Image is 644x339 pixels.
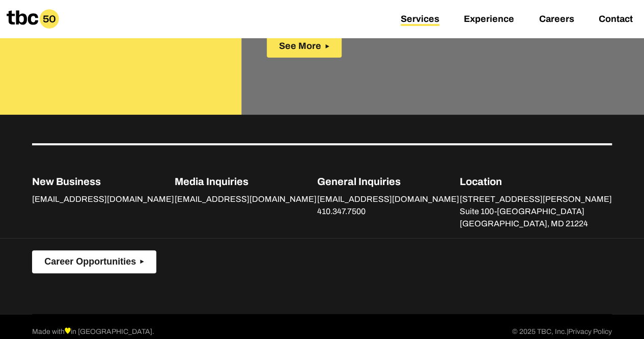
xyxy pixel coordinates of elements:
[460,193,612,205] p: [STREET_ADDRESS][PERSON_NAME]
[317,195,459,206] a: [EMAIL_ADDRESS][DOMAIN_NAME]
[32,326,154,338] p: Made with in [GEOGRAPHIC_DATA].
[279,41,321,51] span: See More
[175,174,317,189] p: Media Inquiries
[460,218,612,230] p: [GEOGRAPHIC_DATA], MD 21224
[464,14,514,26] a: Experience
[32,195,174,206] a: [EMAIL_ADDRESS][DOMAIN_NAME]
[568,326,612,338] a: Privacy Policy
[460,205,612,218] p: Suite 100-[GEOGRAPHIC_DATA]
[401,14,439,26] a: Services
[567,328,568,335] span: |
[44,256,136,267] span: Career Opportunities
[539,14,574,26] a: Careers
[175,195,317,206] a: [EMAIL_ADDRESS][DOMAIN_NAME]
[32,174,174,189] p: New Business
[460,174,612,189] p: Location
[512,326,612,338] p: © 2025 TBC, Inc.
[32,250,156,273] button: Career Opportunities
[317,207,366,218] a: 410.347.7500
[317,174,459,189] p: General Inquiries
[267,35,342,58] button: See More
[598,14,632,26] a: Contact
